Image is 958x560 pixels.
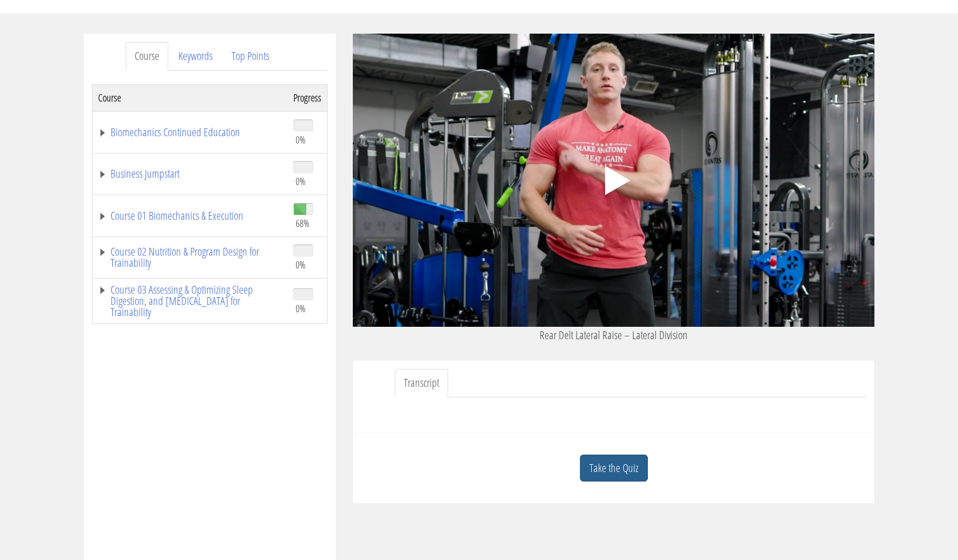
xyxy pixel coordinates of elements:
[98,210,282,221] a: Course 01 Biomechanics & Execution
[296,302,306,314] span: 0%
[580,455,648,482] a: Take the Quiz
[93,84,288,111] th: Course
[223,42,278,71] a: Top Points
[395,369,448,397] a: Transcript
[353,327,874,344] p: Rear Delt Lateral Raise – Lateral Division
[296,133,306,146] span: 0%
[98,284,282,318] a: Course 03 Assessing & Optimizing Sleep Digestion, and [MEDICAL_DATA] for Trainability
[288,84,328,111] th: Progress
[98,168,282,179] a: Business Jumpstart
[296,258,306,271] span: 0%
[169,42,222,71] a: Keywords
[126,42,168,71] a: Course
[98,246,282,269] a: Course 02 Nutrition & Program Design for Trainability
[296,217,310,229] span: 68%
[296,175,306,187] span: 0%
[98,127,282,138] a: Biomechanics Continued Education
